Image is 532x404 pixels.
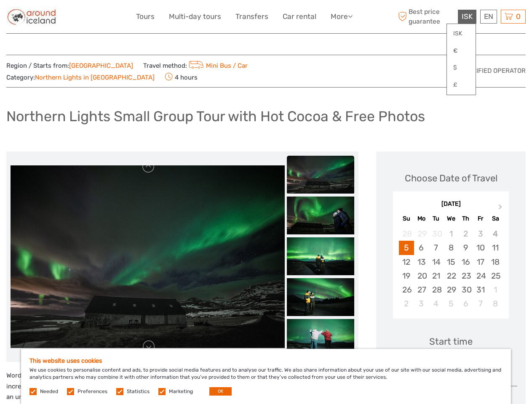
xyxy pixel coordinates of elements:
span: Best price guarantee [396,7,456,26]
div: Choose Monday, November 3rd, 2025 [414,297,429,311]
span: Travel method: [143,59,248,71]
div: Choose Wednesday, October 29th, 2025 [444,283,458,297]
div: Th [458,213,473,224]
div: Choose Saturday, October 18th, 2025 [488,255,503,269]
h5: This website uses cookies [29,357,503,364]
div: We use cookies to personalise content and ads, to provide social media features and to analyse ou... [21,349,511,404]
div: Choose Monday, October 27th, 2025 [414,283,429,297]
div: EN [480,10,497,24]
div: Choose Sunday, November 2nd, 2025 [399,297,414,311]
div: Choose Sunday, October 12th, 2025 [399,255,414,269]
div: Choose Wednesday, October 15th, 2025 [444,255,458,269]
div: Not available Thursday, October 2nd, 2025 [458,227,473,241]
h1: Northern Lights Small Group Tour with Hot Cocoa & Free Photos [6,108,425,125]
label: Marketing [169,388,193,395]
div: Su [399,213,414,224]
a: Car rental [283,11,316,23]
label: Needed [40,388,58,395]
div: Not available Tuesday, September 30th, 2025 [429,227,444,241]
span: Verified Operator [464,66,526,75]
div: Choose Thursday, October 16th, 2025 [458,255,473,269]
span: Category: [6,73,155,82]
p: Words alone cannot capture the breathtaking beauty of the Aurora Borealis, also known as the Nort... [6,370,358,403]
p: We're away right now. Please check back later! [12,15,95,21]
div: Choose Tuesday, October 28th, 2025 [429,283,444,297]
img: 086c1708e4614c6ab864fee645773794_slider_thumbnail.jpeg [287,278,354,316]
div: Choose Wednesday, October 22nd, 2025 [444,269,458,283]
a: Tours [136,11,155,23]
button: Open LiveChat chat widget [97,13,107,23]
div: Mo [414,213,429,224]
a: $ [447,60,476,75]
div: Choose Friday, October 17th, 2025 [473,255,488,269]
div: Choose Monday, October 6th, 2025 [414,241,429,255]
a: £ [447,77,476,93]
div: Choose Sunday, October 19th, 2025 [399,269,414,283]
div: Choose Tuesday, November 4th, 2025 [429,297,444,311]
div: Choose Thursday, October 9th, 2025 [458,241,473,255]
div: Start time [429,335,473,348]
div: Choose Friday, November 7th, 2025 [473,297,488,311]
a: Mini Bus / Car [187,62,248,69]
div: [DATE] [393,200,509,209]
div: Choose Wednesday, October 8th, 2025 [444,241,458,255]
div: Choose Friday, October 10th, 2025 [473,241,488,255]
div: Choose Wednesday, November 5th, 2025 [444,297,458,311]
span: Region / Starts from: [6,61,133,70]
div: Choose Saturday, November 8th, 2025 [488,297,503,311]
div: Choose Monday, October 20th, 2025 [414,269,429,283]
label: Statistics [127,388,150,395]
div: month 2025-10 [396,227,506,311]
div: Choose Saturday, October 25th, 2025 [488,269,503,283]
div: Choose Sunday, October 26th, 2025 [399,283,414,297]
img: bc1d2aabe9a142a4b7e73f0ed816b8b0_main_slider.jpg [11,165,285,348]
div: Choose Thursday, November 6th, 2025 [458,297,473,311]
div: Choose Tuesday, October 7th, 2025 [429,241,444,255]
img: 90fe71c33a0e4898adea39a9e02b5873_slider_thumbnail.png [287,237,354,275]
a: [GEOGRAPHIC_DATA] [69,62,133,69]
a: Northern Lights in [GEOGRAPHIC_DATA] [35,74,155,81]
img: af83fa3f23d543e69e18620d66ccb65d_slider_thumbnail.jpg [287,197,354,234]
div: Choose Thursday, October 23rd, 2025 [458,269,473,283]
div: Choose Saturday, November 1st, 2025 [488,283,503,297]
div: Tu [429,213,444,224]
div: Not available Sunday, September 28th, 2025 [399,227,414,241]
a: ISK [447,26,476,41]
div: Not available Friday, October 3rd, 2025 [473,227,488,241]
div: Choose Saturday, October 11th, 2025 [488,241,503,255]
a: More [331,11,353,23]
label: Preferences [78,388,107,395]
div: Choose Sunday, October 5th, 2025 [399,241,414,255]
div: Choose Thursday, October 30th, 2025 [458,283,473,297]
span: 0 [515,12,522,21]
img: Around Iceland [6,6,57,27]
div: Not available Wednesday, October 1st, 2025 [444,227,458,241]
div: Not available Saturday, October 4th, 2025 [488,227,503,241]
div: We [444,213,458,224]
div: Choose Friday, October 24th, 2025 [473,269,488,283]
div: Choose Monday, October 13th, 2025 [414,255,429,269]
div: Choose Tuesday, October 14th, 2025 [429,255,444,269]
a: Transfers [235,11,268,23]
div: Fr [473,213,488,224]
a: Multi-day tours [169,11,221,23]
button: Next Month [495,202,508,215]
img: a09b1f567edb46e68acc28e37cefcb4d_slider_thumbnail.jpeg [287,319,354,357]
span: 4 hours [165,71,198,83]
div: Choose Date of Travel [405,172,497,185]
div: Choose Friday, October 31st, 2025 [473,283,488,297]
div: Choose Tuesday, October 21st, 2025 [429,269,444,283]
button: OK [209,387,232,396]
div: Sa [488,213,503,224]
div: Not available Monday, September 29th, 2025 [414,227,429,241]
a: € [447,43,476,58]
img: bc1d2aabe9a142a4b7e73f0ed816b8b0_slider_thumbnail.jpg [287,156,354,194]
span: ISK [462,12,473,21]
